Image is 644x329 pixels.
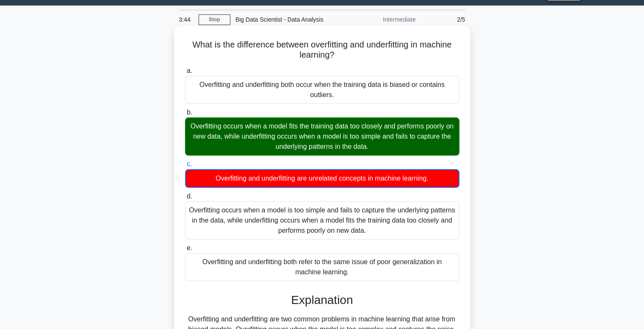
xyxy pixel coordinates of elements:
[347,11,421,28] div: Intermediate
[187,244,192,251] span: e.
[187,67,192,74] span: a.
[185,76,459,104] div: Overfitting and underfitting both occur when the training data is biased or contains outliers.
[174,11,199,28] div: 3:44
[421,11,470,28] div: 2/5
[185,201,459,240] div: Overfitting occurs when a model is too simple and fails to capture the underlying patterns in the...
[185,117,459,156] div: Overfitting occurs when a model fits the training data too closely and performs poorly on new dat...
[187,109,192,116] span: b.
[230,11,347,28] div: Big Data Scientist - Data Analysis
[199,14,230,25] a: Stop
[185,169,459,188] div: Overfitting and underfitting are unrelated concepts in machine learning.
[187,160,192,167] span: c.
[187,192,192,200] span: d.
[185,253,459,281] div: Overfitting and underfitting both refer to the same issue of poor generalization in machine learn...
[184,39,460,61] h5: What is the difference between overfitting and underfitting in machine learning?
[190,293,454,307] h3: Explanation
